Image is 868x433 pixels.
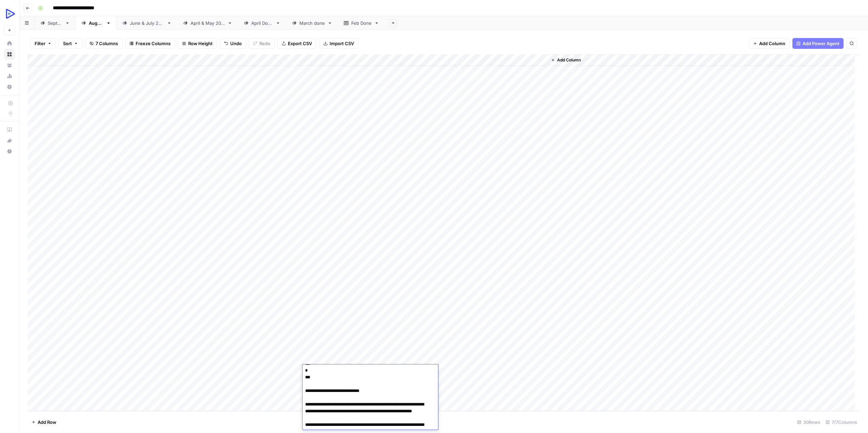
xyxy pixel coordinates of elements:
[759,40,785,47] span: Add Column
[351,20,372,26] div: Feb Done
[4,71,15,81] a: Usage
[35,16,76,30] a: [DATE]
[299,20,325,26] div: March done
[48,20,62,26] div: [DATE]
[96,40,118,47] span: 7 Columns
[220,38,246,49] button: Undo
[63,40,72,47] span: Sort
[238,16,286,30] a: April Done
[277,38,316,49] button: Export CSV
[76,16,117,30] a: [DATE]
[136,40,171,47] span: Freeze Columns
[27,417,60,428] button: Add Row
[38,419,56,426] span: Add Row
[557,57,581,63] span: Add Column
[59,38,82,49] button: Sort
[4,135,15,146] button: What's new?
[4,81,15,92] a: Settings
[130,20,164,26] div: [DATE] & [DATE]
[249,38,275,49] button: Redo
[338,16,385,30] a: Feb Done
[117,16,177,30] a: [DATE] & [DATE]
[230,40,242,47] span: Undo
[178,38,217,49] button: Row Height
[792,38,844,49] button: Add Power Agent
[803,40,840,47] span: Add Power Agent
[4,124,15,135] a: AirOps Academy
[330,40,354,47] span: Import CSV
[188,40,213,47] span: Row Height
[548,56,584,64] button: Add Column
[288,40,312,47] span: Export CSV
[30,38,56,49] button: Filter
[4,49,15,60] a: Browse
[259,40,270,47] span: Redo
[4,38,15,49] a: Home
[4,8,16,20] img: OpenReplay Logo
[286,16,338,30] a: March done
[794,417,823,428] div: 30 Rows
[4,60,15,71] a: Your Data
[4,5,15,22] button: Workspace: OpenReplay
[749,38,790,49] button: Add Column
[35,40,45,47] span: Filter
[4,135,15,146] div: What's new?
[191,20,225,26] div: [DATE] & [DATE]
[823,417,860,428] div: 7/7 Columns
[251,20,273,26] div: April Done
[125,38,175,49] button: Freeze Columns
[85,38,122,49] button: 7 Columns
[89,20,103,26] div: [DATE]
[177,16,238,30] a: [DATE] & [DATE]
[319,38,358,49] button: Import CSV
[4,146,15,157] button: Help + Support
